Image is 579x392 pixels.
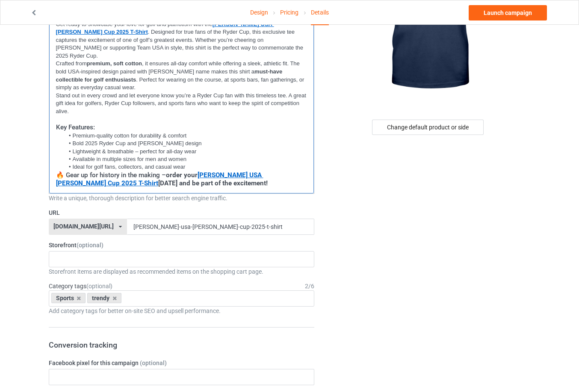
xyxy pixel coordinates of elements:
li: Premium-quality cotton for durability & comfort [64,132,307,140]
h3: 🔥 Gear up for history in the making – [56,171,307,188]
a: Launch campaign [469,5,547,20]
div: Write a unique, thorough description for better search engine traffic. [49,194,315,202]
div: [DOMAIN_NAME][URL] [53,223,114,229]
a: [PERSON_NAME] USA [PERSON_NAME] Cup 2025 T-Shirt [56,171,263,187]
strong: premium, soft cotton [87,60,142,67]
div: Details [311,0,329,25]
li: Lightweight & breathable – perfect for all-day wear [64,148,307,155]
span: (optional) [140,360,167,366]
label: Facebook pixel for this campaign [49,359,315,367]
div: Change default product or side [372,120,484,135]
label: Storefront [49,241,315,249]
a: Design [250,0,268,24]
div: Add category tags for better on-site SEO and upsell performance. [49,307,315,315]
p: Get ready to showcase your love for golf and patriotism with the . Designed for true fans of the ... [56,20,307,60]
div: 2 / 6 [305,282,314,290]
strong: order your [166,171,198,179]
a: Pricing [280,0,298,24]
li: Ideal for golf fans, collectors, and casual wear [64,163,307,171]
div: Sports [51,293,86,303]
div: trendy [87,293,121,303]
h3: Conversion tracking [49,340,315,350]
strong: [DATE] and be part of the excitement! [158,179,268,187]
p: Crafted from , it ensures all-day comfort while offering a sleek, athletic fit. The bold USA-insp... [56,60,307,91]
li: Bold 2025 Ryder Cup and [PERSON_NAME] design [64,140,307,147]
span: (optional) [86,283,112,290]
strong: must-have collectible for golf enthusiasts [56,68,284,83]
p: Stand out in every crowd and let everyone know you’re a Ryder Cup fan with this timeless tee. A g... [56,92,307,116]
span: (optional) [77,242,103,249]
label: URL [49,208,315,217]
label: Category tags [49,282,112,290]
div: Storefront items are displayed as recommended items on the shopping cart page. [49,267,315,276]
li: Available in multiple sizes for men and women [64,155,307,163]
h3: Key Features: [56,123,307,132]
